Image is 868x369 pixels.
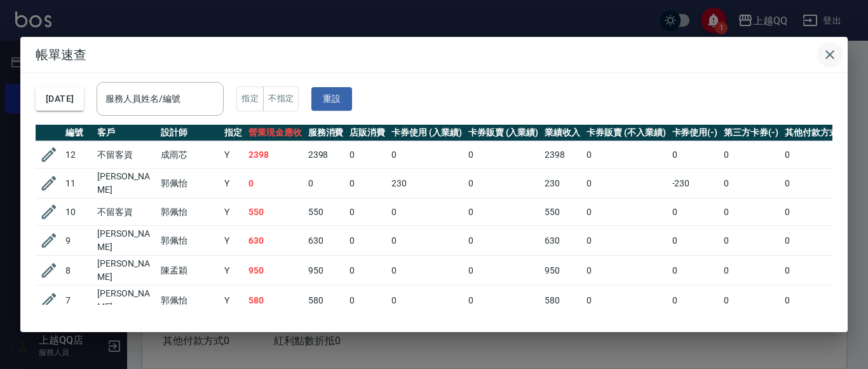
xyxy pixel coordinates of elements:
th: 第三方卡券(-) [721,125,782,141]
td: 0 [388,286,465,316]
button: 不指定 [263,87,299,111]
td: -230 [669,169,721,198]
td: 580 [245,286,305,316]
td: 0 [782,141,851,169]
td: 0 [782,286,851,316]
td: 2398 [305,141,347,169]
td: 550 [305,198,347,226]
td: 230 [388,169,465,198]
td: 550 [245,198,305,226]
td: 0 [669,198,721,226]
th: 卡券使用(-) [669,125,721,141]
th: 店販消費 [346,125,388,141]
td: 950 [541,256,583,286]
td: 0 [669,226,721,256]
td: 0 [465,141,542,169]
td: 0 [465,198,542,226]
th: 卡券販賣 (入業績) [465,125,542,141]
td: 0 [782,169,851,198]
th: 設計師 [158,125,221,141]
td: 0 [388,226,465,256]
td: 郭佩怡 [158,226,221,256]
th: 卡券販賣 (不入業績) [583,125,668,141]
td: 0 [388,198,465,226]
th: 業績收入 [541,125,583,141]
td: 郭佩怡 [158,286,221,316]
td: 0 [465,169,542,198]
td: 950 [305,256,347,286]
th: 編號 [62,125,94,141]
td: [PERSON_NAME] [94,256,158,286]
td: 陳孟穎 [158,256,221,286]
td: 0 [583,286,668,316]
td: [PERSON_NAME] [94,226,158,256]
td: 0 [465,286,542,316]
td: 0 [583,169,668,198]
td: 0 [669,141,721,169]
td: 0 [346,198,388,226]
td: Y [221,169,245,198]
td: 8 [62,256,94,286]
th: 營業現金應收 [245,125,305,141]
td: Y [221,141,245,169]
td: 0 [721,256,782,286]
td: 7 [62,286,94,316]
td: 630 [305,226,347,256]
td: 10 [62,198,94,226]
th: 服務消費 [305,125,347,141]
td: 0 [346,141,388,169]
td: 0 [721,286,782,316]
button: 指定 [236,87,264,111]
button: [DATE] [36,87,84,111]
td: 2398 [245,141,305,169]
td: 580 [541,286,583,316]
td: 0 [305,169,347,198]
td: 12 [62,141,94,169]
td: Y [221,198,245,226]
th: 其他付款方式(-) [782,125,851,141]
td: 0 [346,286,388,316]
td: 0 [669,256,721,286]
td: 0 [782,198,851,226]
td: 0 [721,141,782,169]
td: 0 [721,226,782,256]
td: 2398 [541,141,583,169]
td: [PERSON_NAME] [94,169,158,198]
td: Y [221,256,245,286]
th: 指定 [221,125,245,141]
td: 0 [669,286,721,316]
td: 11 [62,169,94,198]
td: [PERSON_NAME] [94,286,158,316]
td: 不留客資 [94,141,158,169]
td: 0 [583,141,668,169]
td: Y [221,286,245,316]
td: 郭佩怡 [158,169,221,198]
td: 0 [583,198,668,226]
td: 郭佩怡 [158,198,221,226]
td: 0 [346,256,388,286]
td: 0 [782,226,851,256]
td: 0 [465,256,542,286]
td: 0 [346,226,388,256]
td: 0 [782,256,851,286]
th: 卡券使用 (入業績) [388,125,465,141]
h2: 帳單速查 [20,37,848,73]
td: 0 [245,169,305,198]
th: 客戶 [94,125,158,141]
td: 950 [245,256,305,286]
td: 230 [541,169,583,198]
button: 重設 [311,87,352,111]
td: 成雨芯 [158,141,221,169]
td: 0 [388,256,465,286]
td: 580 [305,286,347,316]
td: 不留客資 [94,198,158,226]
td: 0 [388,141,465,169]
td: 0 [721,198,782,226]
td: 630 [541,226,583,256]
td: 0 [465,226,542,256]
td: 0 [346,169,388,198]
td: 0 [583,256,668,286]
td: Y [221,226,245,256]
td: 0 [583,226,668,256]
td: 9 [62,226,94,256]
